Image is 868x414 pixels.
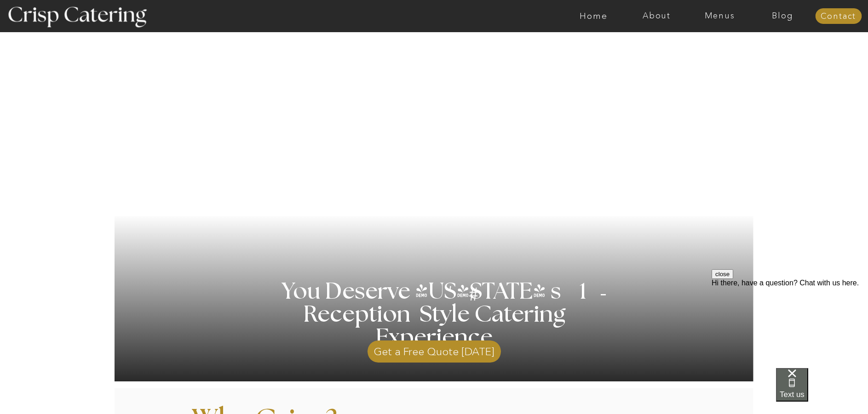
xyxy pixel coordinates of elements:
h3: ' [582,270,609,322]
iframe: podium webchat widget bubble [776,368,868,414]
a: Get a Free Quote [DATE] [368,336,501,363]
h1: You Deserve [US_STATE] s 1 Reception Style Catering Experience [250,280,619,349]
iframe: podium webchat widget prompt [712,269,868,380]
a: Home [562,11,625,21]
h3: # [448,285,501,312]
h3: ' [431,281,469,304]
a: About [625,11,688,21]
a: Contact [815,12,862,21]
a: Blog [751,11,814,21]
a: Menus [688,11,751,21]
